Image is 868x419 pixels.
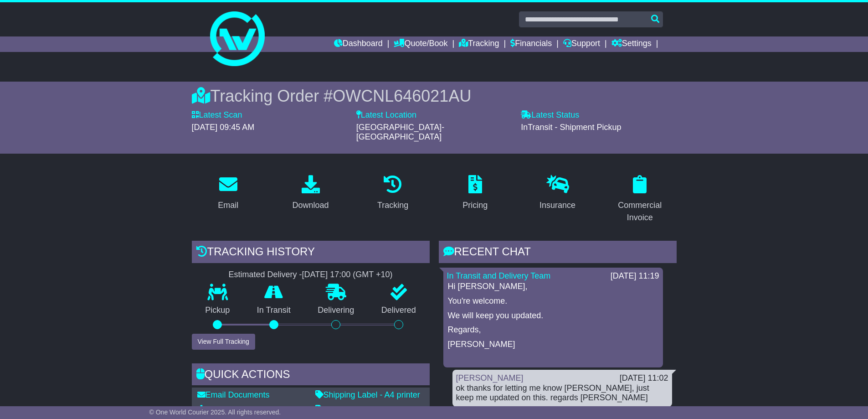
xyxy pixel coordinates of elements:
[456,383,668,403] div: ok thanks for letting me know [PERSON_NAME], just keep me updated on this. regards [PERSON_NAME]
[334,36,383,52] a: Dashboard
[192,334,255,350] button: View Full Tracking
[448,325,658,335] p: Regards,
[462,199,488,212] div: Pricing
[448,340,658,350] p: [PERSON_NAME]
[243,305,304,316] p: In Transit
[456,373,524,383] a: [PERSON_NAME]
[448,296,658,306] p: You're welcome.
[371,172,414,215] a: Tracking
[447,271,551,280] a: In Transit and Delivery Team
[377,199,408,212] div: Tracking
[192,363,430,388] div: Quick Actions
[459,36,499,52] a: Tracking
[197,405,286,414] a: Download Documents
[448,282,658,292] p: Hi [PERSON_NAME],
[611,36,652,52] a: Settings
[302,270,393,280] div: [DATE] 17:00 (GMT +10)
[510,36,552,52] a: Financials
[620,373,668,383] div: [DATE] 11:02
[197,390,270,399] a: Email Documents
[563,36,600,52] a: Support
[457,172,493,215] a: Pricing
[149,409,281,416] span: © One World Courier 2025. All rights reserved.
[192,270,430,280] div: Estimated Delivery -
[292,199,329,212] div: Download
[286,172,334,215] a: Download
[356,123,444,142] span: [GEOGRAPHIC_DATA]-[GEOGRAPHIC_DATA]
[603,172,677,227] a: Commercial Invoice
[333,87,471,105] span: OWCNL646021AU
[192,241,430,265] div: Tracking history
[192,110,242,120] label: Latest Scan
[192,305,244,316] p: Pickup
[539,199,575,212] div: Insurance
[192,123,255,132] span: [DATE] 09:45 AM
[356,110,416,120] label: Latest Location
[439,241,677,265] div: RECENT CHAT
[521,123,621,132] span: InTransit - Shipment Pickup
[448,311,658,321] p: We will keep you updated.
[394,36,447,52] a: Quote/Book
[368,305,430,316] p: Delivered
[304,305,368,316] p: Delivering
[212,172,244,215] a: Email
[534,172,581,215] a: Insurance
[218,199,238,212] div: Email
[192,86,677,106] div: Tracking Order #
[315,390,420,399] a: Shipping Label - A4 printer
[609,199,671,224] div: Commercial Invoice
[521,110,579,120] label: Latest Status
[611,271,659,281] div: [DATE] 11:19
